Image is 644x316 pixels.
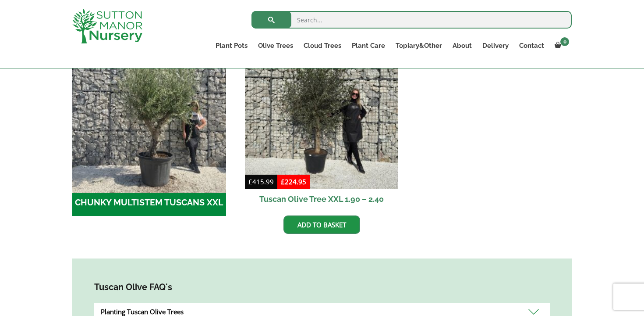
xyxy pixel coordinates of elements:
h4: Tuscan Olive FAQ's [94,280,550,294]
a: Delivery [477,39,514,52]
img: logo [72,9,142,43]
a: Add to basket: “Tuscan Olive Tree XXL 1.90 - 2.40” [283,215,360,234]
bdi: 224.95 [281,177,306,186]
a: About [447,39,477,52]
span: 0 [560,37,569,46]
img: Tuscan Olive Tree XXL 1.90 - 2.40 [245,35,399,189]
a: Visit product category CHUNKY MULTISTEM TUSCANS XXL [72,35,226,216]
a: Olive Trees [253,39,298,52]
span: £ [281,177,285,186]
a: Plant Pots [210,39,253,52]
h2: CHUNKY MULTISTEM TUSCANS XXL [72,189,226,216]
a: Topiary&Other [390,39,447,52]
a: Sale! Tuscan Olive Tree XXL 1.90 – 2.40 [245,35,399,209]
span: £ [248,177,252,186]
a: Contact [514,39,549,52]
img: CHUNKY MULTISTEM TUSCANS XXL [68,31,230,193]
a: Plant Care [347,39,390,52]
a: 0 [549,39,572,52]
a: Cloud Trees [298,39,347,52]
input: Search... [251,11,572,29]
bdi: 415.99 [248,177,274,186]
h2: Tuscan Olive Tree XXL 1.90 – 2.40 [245,189,399,209]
